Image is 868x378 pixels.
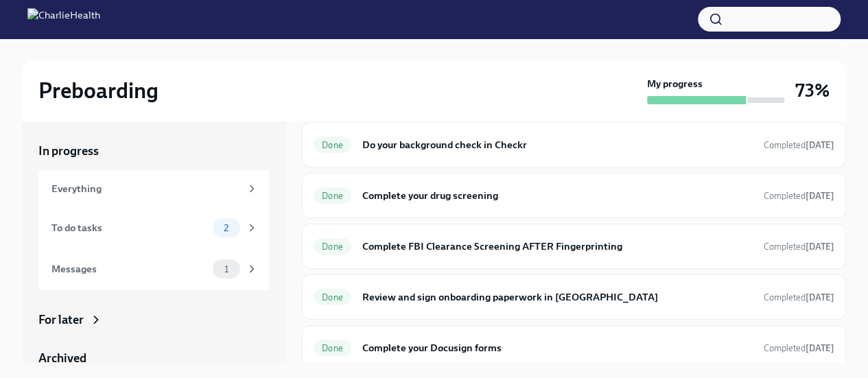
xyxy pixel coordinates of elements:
[764,240,834,253] span: September 23rd, 2025 16:04
[795,78,830,103] h3: 73%
[51,220,207,235] div: To do tasks
[764,291,834,304] span: September 21st, 2025 18:03
[806,343,834,353] strong: [DATE]
[51,181,240,196] div: Everything
[314,337,834,359] a: DoneComplete your Docusign formsCompleted[DATE]
[314,343,351,353] span: Done
[764,140,834,150] span: Completed
[51,261,207,276] div: Messages
[314,191,351,201] span: Done
[38,248,269,290] a: Messages1
[764,343,834,353] span: Completed
[362,137,753,152] h6: Do your background check in Checkr
[38,207,269,248] a: To do tasks2
[764,139,834,152] span: September 21st, 2025 17:41
[314,241,351,252] span: Done
[806,241,834,252] strong: [DATE]
[314,140,351,150] span: Done
[764,189,834,202] span: September 21st, 2025 17:41
[764,191,834,201] span: Completed
[38,77,159,104] h2: Preboarding
[647,77,703,91] strong: My progress
[764,342,834,355] span: September 19th, 2025 08:55
[314,292,351,303] span: Done
[215,223,237,233] span: 2
[764,241,834,252] span: Completed
[314,185,834,206] a: DoneComplete your drug screeningCompleted[DATE]
[314,235,834,257] a: DoneComplete FBI Clearance Screening AFTER FingerprintingCompleted[DATE]
[38,350,269,366] a: Archived
[806,191,834,201] strong: [DATE]
[314,286,834,308] a: DoneReview and sign onboarding paperwork in [GEOGRAPHIC_DATA]Completed[DATE]
[362,239,753,254] h6: Complete FBI Clearance Screening AFTER Fingerprinting
[806,140,834,150] strong: [DATE]
[362,290,753,305] h6: Review and sign onboarding paperwork in [GEOGRAPHIC_DATA]
[38,143,269,159] a: In progress
[38,170,269,207] a: Everything
[27,8,100,30] img: CharlieHealth
[362,340,753,355] h6: Complete your Docusign forms
[38,311,269,328] a: For later
[314,134,834,156] a: DoneDo your background check in CheckrCompleted[DATE]
[806,292,834,303] strong: [DATE]
[216,264,237,274] span: 1
[362,188,753,203] h6: Complete your drug screening
[764,292,834,303] span: Completed
[38,311,84,328] div: For later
